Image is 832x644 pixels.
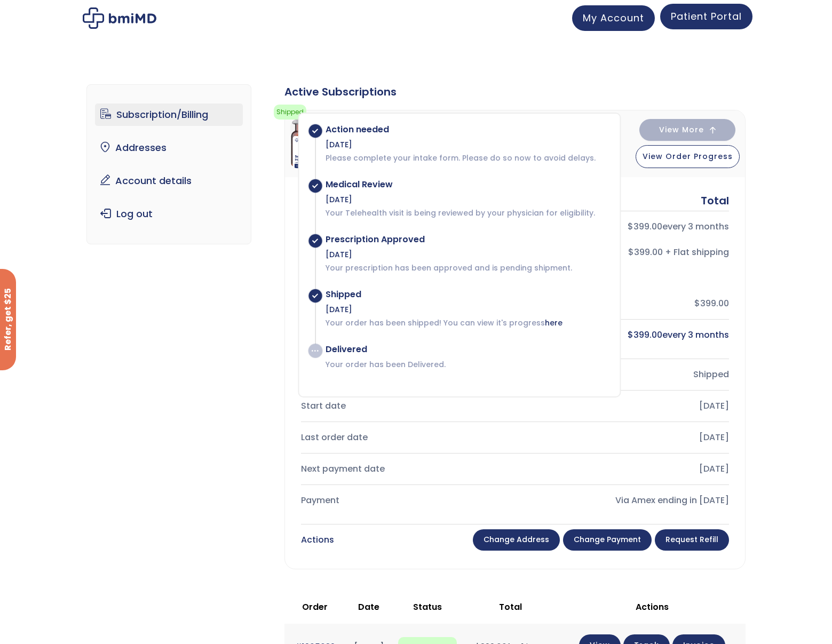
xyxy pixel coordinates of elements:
[660,4,752,29] a: Patient Portal
[628,329,662,341] bdi: 399.00
[628,220,633,233] span: $
[643,151,733,162] span: View Order Progress
[326,359,609,370] p: Your order has been Delivered.
[524,245,729,260] div: $399.00 + Flat shipping
[572,5,655,31] a: My Account
[473,529,560,551] a: Change address
[326,249,609,260] div: [DATE]
[524,296,729,311] div: $399.00
[302,601,328,613] span: Order
[326,139,609,150] div: [DATE]
[499,601,522,613] span: Total
[639,119,735,141] button: View More
[545,317,562,328] a: here
[326,289,609,300] div: Shipped
[83,7,156,29] img: My account
[413,601,442,613] span: Status
[524,430,729,445] div: [DATE]
[301,399,506,414] div: Start date
[326,317,609,328] p: Your order has been shipped! You can view it's progress
[326,344,609,355] div: Delivered
[671,10,742,23] span: Patient Portal
[326,179,609,190] div: Medical Review
[563,529,652,551] a: Change payment
[524,493,729,508] div: Via Amex ending in [DATE]
[326,234,609,245] div: Prescription Approved
[95,170,243,192] a: Account details
[701,193,729,208] div: Total
[636,145,740,168] button: View Order Progress
[326,304,609,315] div: [DATE]
[95,203,243,225] a: Log out
[628,329,633,341] span: $
[301,430,506,445] div: Last order date
[301,462,506,476] div: Next payment date
[655,529,729,551] a: Request Refill
[95,137,243,159] a: Addresses
[636,601,669,613] span: Actions
[301,493,506,508] div: Payment
[524,462,729,476] div: [DATE]
[274,105,306,120] span: Shipped
[524,367,729,382] div: Shipped
[95,104,243,126] a: Subscription/Billing
[326,153,609,163] p: Please complete your intake form. Please do so now to avoid delays.
[284,84,746,99] div: Active Subscriptions
[524,219,729,234] div: every 3 months
[326,194,609,205] div: [DATE]
[326,124,609,135] div: Action needed
[301,532,334,547] div: Actions
[628,220,662,233] bdi: 399.00
[86,84,251,244] nav: Account pages
[583,11,644,25] span: My Account
[326,263,609,273] p: Your prescription has been approved and is pending shipment.
[358,601,379,613] span: Date
[659,126,704,133] span: View More
[524,399,729,414] div: [DATE]
[326,208,609,218] p: Your Telehealth visit is being reviewed by your physician for eligibility.
[524,328,729,343] div: every 3 months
